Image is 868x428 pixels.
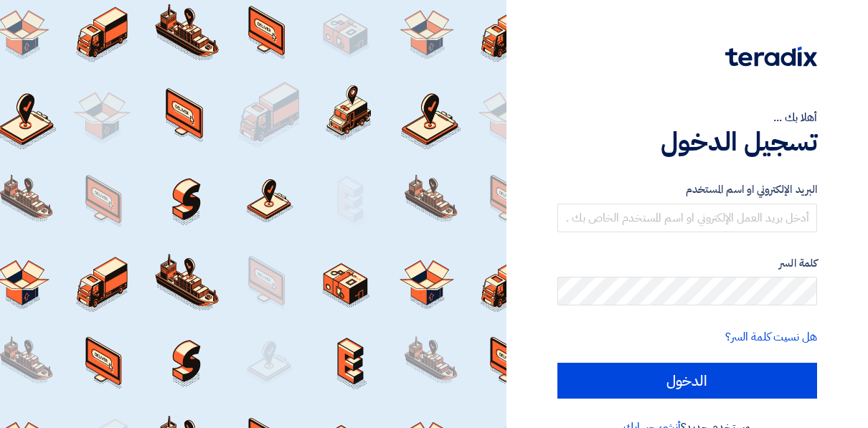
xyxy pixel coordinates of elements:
div: أهلا بك ... [557,109,817,126]
label: البريد الإلكتروني او اسم المستخدم [557,181,817,198]
a: هل نسيت كلمة السر؟ [725,328,817,346]
input: الدخول [557,363,817,399]
img: Teradix logo [725,47,817,67]
input: أدخل بريد العمل الإلكتروني او اسم المستخدم الخاص بك ... [557,204,817,232]
label: كلمة السر [557,255,817,272]
h1: تسجيل الدخول [557,126,817,158]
